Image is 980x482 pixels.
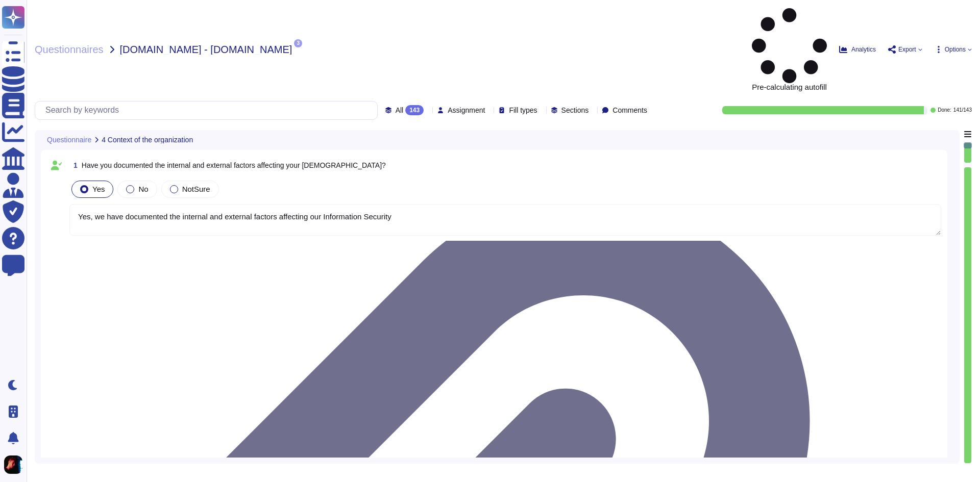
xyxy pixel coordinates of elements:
button: user [2,453,30,476]
span: Comments [612,107,647,114]
span: Questionnaire [47,136,91,143]
span: Fill types [509,107,537,114]
span: Assignment [448,107,485,114]
span: 1 [69,162,78,169]
span: Analytics [851,46,876,53]
span: No [138,185,148,193]
span: 141 / 143 [953,108,972,113]
span: Yes [92,185,105,193]
span: Have you documented the internal and external factors affecting your [DEMOGRAPHIC_DATA]? [82,161,386,169]
span: NotSure [182,185,210,193]
span: 3 [294,39,302,47]
img: user [4,455,22,474]
input: Search by keywords [40,102,377,119]
div: 143 [405,105,424,115]
span: Export [898,46,916,53]
textarea: Yes, we have documented the internal and external factors affecting our Information Security [69,204,941,236]
span: All [396,107,404,114]
span: Done: [938,108,951,113]
span: Options [945,46,966,53]
button: Analytics [839,45,876,54]
span: Pre-calculating autofill [752,8,827,91]
span: [DOMAIN_NAME] - [DOMAIN_NAME] [120,44,292,55]
span: Questionnaires [35,44,104,55]
span: 4 Context of the organization [102,136,193,143]
span: Sections [561,107,589,114]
